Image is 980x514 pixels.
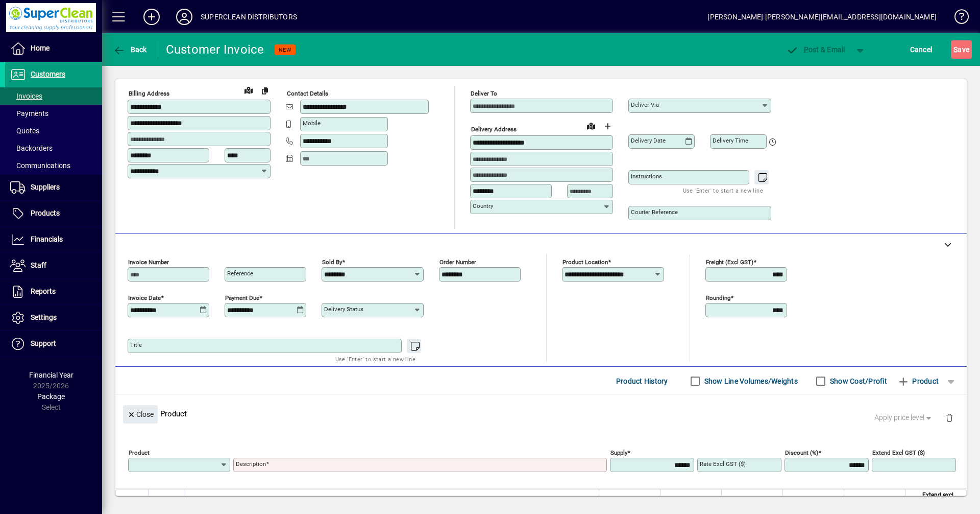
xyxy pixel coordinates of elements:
[31,209,60,217] span: Products
[257,82,273,99] button: Copy to Delivery address
[29,371,73,379] span: Financial Year
[599,118,616,134] button: Choose address
[683,184,763,196] mat-hint: Use 'Enter' to start a new line
[31,339,56,347] span: Support
[5,36,102,61] a: Home
[635,495,654,506] span: Supply
[786,45,845,54] span: ost & Email
[166,41,264,58] div: Customer Invoice
[5,201,102,226] a: Products
[610,449,627,456] mat-label: Supply
[155,495,167,506] span: Item
[227,270,253,277] mat-label: Reference
[631,173,662,180] mat-label: Instructions
[324,306,363,313] mat-label: Delivery status
[473,202,493,209] mat-label: Country
[128,294,161,301] mat-label: Invoice date
[5,227,102,252] a: Financials
[10,92,42,100] span: Invoices
[127,406,154,423] span: Close
[631,137,666,144] mat-label: Delivery date
[730,495,776,506] span: Rate excl GST ($)
[115,395,967,432] div: Product
[631,208,678,216] mat-label: Courier Reference
[5,175,102,200] a: Suppliers
[5,157,102,174] a: Communications
[10,127,39,135] span: Quotes
[335,353,415,365] mat-hint: Use 'Enter' to start a new line
[953,45,958,54] span: S
[870,409,938,427] button: Apply price level
[110,40,150,59] button: Back
[31,183,60,191] span: Suppliers
[129,449,150,456] mat-label: Product
[190,495,222,506] span: Description
[113,45,147,54] span: Back
[612,372,672,390] button: Product History
[201,9,297,25] div: SUPERCLEAN DISTRIBUTORS
[706,294,730,301] mat-label: Rounding
[688,495,715,506] span: Backorder
[31,261,46,269] span: Staff
[471,90,497,97] mat-label: Deliver To
[120,409,160,418] app-page-header-button: Close
[937,405,962,430] button: Delete
[5,87,102,105] a: Invoices
[439,259,476,266] mat-label: Order number
[10,161,70,170] span: Communications
[937,413,962,422] app-page-header-button: Delete
[908,40,935,59] button: Cancel
[700,460,746,468] mat-label: Rate excl GST ($)
[951,40,972,59] button: Save
[123,405,158,424] button: Close
[135,8,168,26] button: Add
[631,101,659,108] mat-label: Deliver via
[785,449,818,456] mat-label: Discount (%)
[616,373,668,389] span: Product History
[5,279,102,305] a: Reports
[562,259,608,266] mat-label: Product location
[168,8,201,26] button: Profile
[878,495,899,506] span: GST ($)
[102,40,158,59] app-page-header-button: Back
[10,144,53,152] span: Backorders
[5,305,102,331] a: Settings
[225,294,259,301] mat-label: Payment due
[947,2,967,35] a: Knowledge Base
[5,122,102,139] a: Quotes
[303,120,321,127] mat-label: Mobile
[128,259,169,266] mat-label: Invoice number
[828,376,887,386] label: Show Cost/Profit
[322,259,342,266] mat-label: Sold by
[706,259,753,266] mat-label: Freight (excl GST)
[130,341,142,348] mat-label: Title
[912,489,953,512] span: Extend excl GST ($)
[872,449,925,456] mat-label: Extend excl GST ($)
[713,137,748,144] mat-label: Delivery time
[707,9,937,25] div: [PERSON_NAME] [PERSON_NAME][EMAIL_ADDRESS][DOMAIN_NAME]
[31,44,50,52] span: Home
[803,495,838,506] span: Discount (%)
[240,82,257,98] a: View on map
[953,41,969,58] span: ave
[37,392,65,401] span: Package
[702,376,798,386] label: Show Line Volumes/Weights
[583,118,599,134] a: View on map
[279,46,291,53] span: NEW
[31,235,63,243] span: Financials
[236,460,266,468] mat-label: Description
[5,331,102,357] a: Support
[781,40,850,59] button: Post & Email
[31,313,57,321] span: Settings
[5,105,102,122] a: Payments
[5,253,102,278] a: Staff
[10,109,48,118] span: Payments
[874,412,934,423] span: Apply price level
[5,139,102,157] a: Backorders
[31,287,56,295] span: Reports
[910,41,933,58] span: Cancel
[804,45,808,54] span: P
[31,70,65,78] span: Customers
